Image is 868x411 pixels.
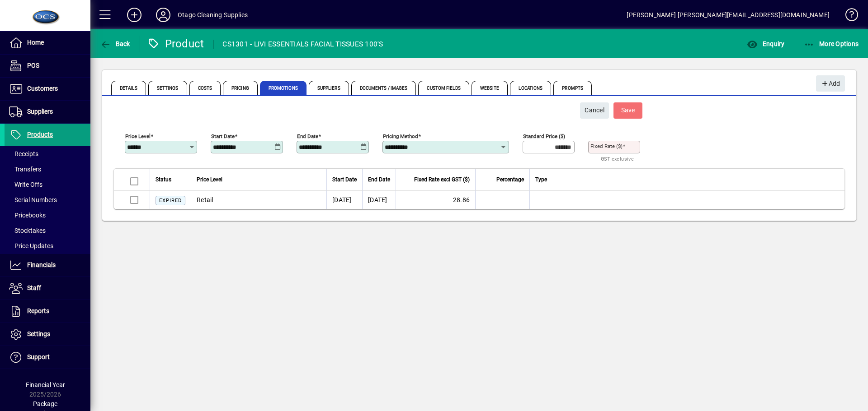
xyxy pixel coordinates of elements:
[26,381,65,388] span: Financial Year
[414,175,470,185] span: Fixed Rate excl GST ($)
[418,81,469,95] span: Custom Fields
[27,330,50,337] span: Settings
[601,153,634,164] mat-hint: GST exclusive
[5,55,90,77] a: POS
[27,353,50,360] span: Support
[621,106,625,114] span: S
[297,133,318,139] mat-label: End date
[178,8,248,22] div: Otago Cleaning Supplies
[27,62,39,69] span: POS
[5,192,90,208] a: Serial Numbers
[351,81,416,95] span: Documents / Images
[5,300,90,323] a: Reports
[535,175,547,185] span: Type
[9,150,38,157] span: Receipts
[5,277,90,300] a: Staff
[111,81,146,95] span: Details
[472,81,508,95] span: Website
[309,81,349,95] span: Suppliers
[9,166,41,173] span: Transfers
[839,2,857,31] a: Knowledge Base
[90,36,140,52] app-page-header-button: Back
[27,307,49,314] span: Reports
[156,175,171,185] span: Status
[326,191,362,209] td: [DATE]
[159,198,182,203] span: Expired
[197,175,222,185] span: Price Level
[125,133,151,139] mat-label: Price Level
[9,212,46,219] span: Pricebooks
[5,177,90,192] a: Write Offs
[5,208,90,223] a: Pricebooks
[496,175,524,185] span: Percentage
[368,175,390,185] span: End Date
[802,36,861,52] button: More Options
[9,242,53,249] span: Price Updates
[222,37,383,51] div: CS1301 - LIVI ESSENTIALS FACIAL TISSUES 100'S
[523,133,565,139] mat-label: Standard price ($)
[5,146,90,162] a: Receipts
[98,36,132,52] button: Back
[362,191,396,209] td: [DATE]
[585,103,604,118] span: Cancel
[5,78,90,100] a: Customers
[27,108,53,115] span: Suppliers
[223,81,258,95] span: Pricing
[9,181,42,188] span: Write Offs
[613,102,642,119] button: Save
[27,85,58,92] span: Customers
[149,7,178,23] button: Profile
[816,75,845,92] button: Add
[5,346,90,369] a: Support
[396,191,475,209] td: 28.86
[5,223,90,238] a: Stocktakes
[9,227,46,234] span: Stocktakes
[621,103,635,118] span: ave
[27,284,41,291] span: Staff
[9,196,57,203] span: Serial Numbers
[553,81,592,95] span: Prompts
[804,40,859,47] span: More Options
[747,40,784,47] span: Enquiry
[27,39,44,46] span: Home
[33,400,57,407] span: Package
[5,238,90,254] a: Price Updates
[189,81,221,95] span: Costs
[260,81,307,95] span: Promotions
[5,254,90,277] a: Financials
[821,76,840,91] span: Add
[332,175,357,185] span: Start Date
[211,133,235,139] mat-label: Start date
[590,143,623,149] mat-label: Fixed rate ($)
[510,81,551,95] span: Locations
[148,81,187,95] span: Settings
[100,40,130,47] span: Back
[5,162,90,177] a: Transfers
[27,131,53,138] span: Products
[745,36,787,52] button: Enquiry
[191,191,326,209] td: Retail
[120,7,149,23] button: Add
[147,37,204,51] div: Product
[627,8,830,22] div: [PERSON_NAME] [PERSON_NAME][EMAIL_ADDRESS][DOMAIN_NAME]
[383,133,418,139] mat-label: Pricing method
[5,32,90,54] a: Home
[5,101,90,123] a: Suppliers
[5,323,90,346] a: Settings
[580,102,609,119] button: Cancel
[27,261,56,268] span: Financials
